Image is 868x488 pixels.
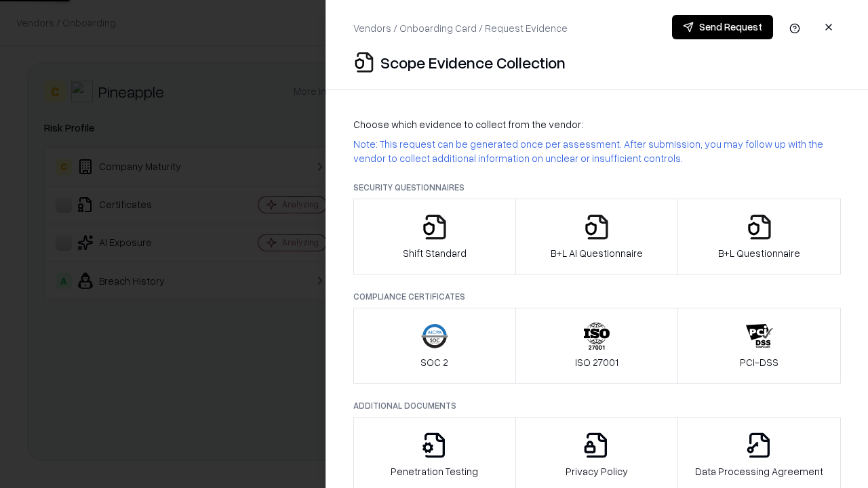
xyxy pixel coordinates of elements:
button: B+L AI Questionnaire [515,199,679,274]
p: Privacy Policy [566,464,628,479]
button: PCI-DSS [677,308,841,384]
p: Choose which evidence to collect from the vendor: [353,117,841,131]
p: SOC 2 [420,355,448,369]
p: Vendors / Onboarding Card / Request Evidence [353,21,568,35]
p: Compliance Certificates [353,291,841,302]
p: Data Processing Agreement [695,464,823,479]
p: PCI-DSS [740,355,778,369]
button: Send Request [672,15,773,39]
p: ISO 27001 [575,355,618,369]
button: Shift Standard [353,199,516,274]
p: Note: This request can be generated once per assessment. After submission, you may follow up with... [353,137,841,165]
button: B+L Questionnaire [677,199,841,274]
p: Penetration Testing [391,464,478,479]
p: Security Questionnaires [353,182,841,193]
p: B+L Questionnaire [718,246,800,260]
p: B+L AI Questionnaire [551,246,643,260]
button: SOC 2 [353,308,516,384]
button: ISO 27001 [515,308,679,384]
p: Shift Standard [403,246,467,260]
p: Scope Evidence Collection [380,52,566,73]
p: Additional Documents [353,400,841,411]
